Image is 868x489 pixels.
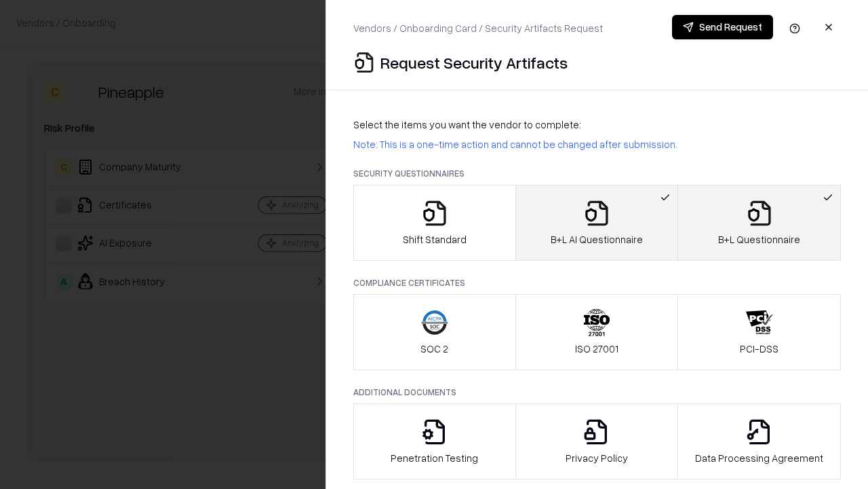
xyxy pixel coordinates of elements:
p: B+L AI Questionnaire [551,232,643,247]
p: Request Security Artifacts [380,52,568,73]
button: Send Request [672,15,773,39]
p: ISO 27001 [575,342,618,356]
button: Privacy Policy [515,403,679,479]
p: Data Processing Agreement [695,451,823,465]
p: Additional Documents [353,386,841,398]
button: SOC 2 [353,294,516,370]
p: SOC 2 [420,342,448,356]
p: Note: This is a one-time action and cannot be changed after submission. [353,137,841,151]
button: B+L AI Questionnaire [515,185,679,261]
p: B+L Questionnaire [718,232,800,247]
p: Vendors / Onboarding Card / Security Artifacts Request [353,21,603,35]
p: Privacy Policy [566,451,628,465]
button: ISO 27001 [515,294,679,370]
button: Data Processing Agreement [677,403,841,479]
p: Penetration Testing [391,451,478,465]
button: PCI-DSS [677,294,841,370]
button: Shift Standard [353,185,516,261]
p: Security Questionnaires [353,168,841,179]
button: Penetration Testing [353,403,516,479]
p: PCI-DSS [740,342,778,356]
p: Select the items you want the vendor to complete: [353,117,841,132]
button: B+L Questionnaire [677,185,841,261]
p: Compliance Certificates [353,277,841,289]
p: Shift Standard [403,232,467,247]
